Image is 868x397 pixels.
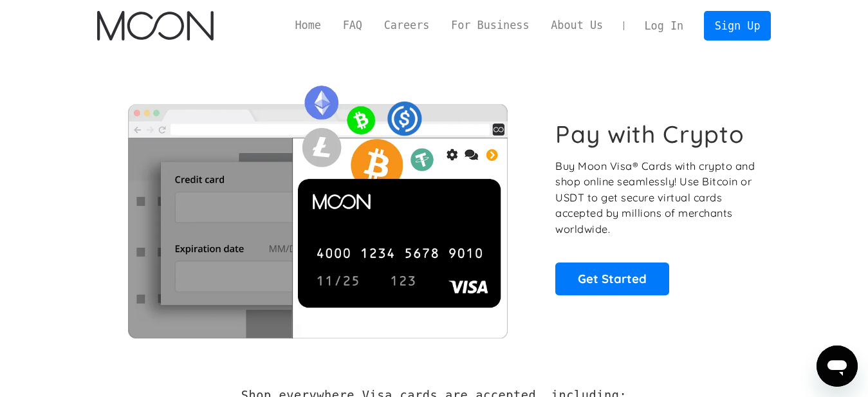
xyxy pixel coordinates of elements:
[332,17,373,33] a: FAQ
[373,17,440,33] a: Careers
[817,346,858,387] iframe: Button to launch messaging window
[440,17,540,33] a: For Business
[555,263,669,295] a: Get Started
[634,12,694,40] a: Log In
[97,77,538,338] img: Moon Cards let you spend your crypto anywhere Visa is accepted.
[704,11,771,40] a: Sign Up
[284,17,332,33] a: Home
[97,11,214,41] img: Moon Logo
[97,11,214,41] a: home
[555,158,757,237] p: Buy Moon Visa® Cards with crypto and shop online seamlessly! Use Bitcoin or USDT to get secure vi...
[555,120,744,149] h1: Pay with Crypto
[540,17,614,33] a: About Us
